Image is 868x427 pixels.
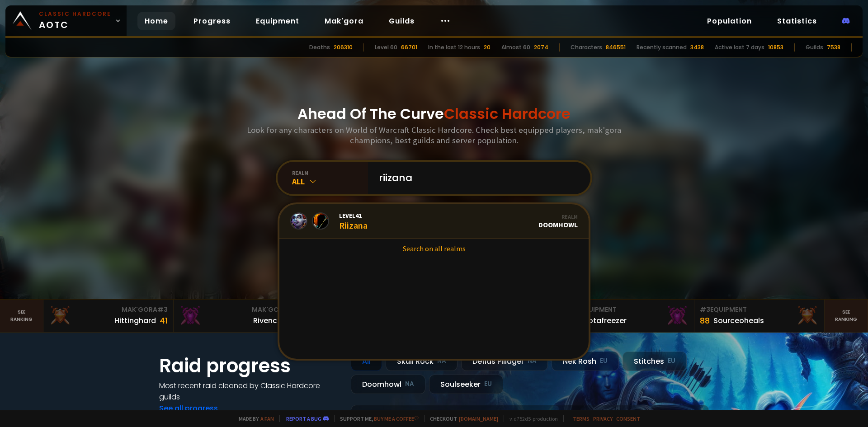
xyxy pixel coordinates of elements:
a: Consent [616,415,640,422]
a: See all progress [159,403,218,413]
div: Soulseeker [429,375,503,394]
small: EU [484,380,492,389]
div: 88 [700,314,710,327]
a: Buy me a coffee [374,415,419,422]
a: Equipment [249,12,307,30]
h3: Look for any characters on World of Warcraft Classic Hardcore. Check best equipped players, mak'g... [243,125,625,145]
a: Classic HardcoreAOTC [5,5,127,36]
h1: Raid progress [159,352,340,380]
span: Checkout [424,415,498,422]
div: Characters [571,43,602,52]
small: Classic Hardcore [39,10,111,18]
div: Mak'Gora [179,305,298,314]
div: Doomhowl [351,375,425,394]
small: NA [437,357,446,366]
div: Realm [538,213,578,220]
div: 206310 [334,43,353,52]
a: Mak'Gora#3Hittinghard41 [43,300,174,332]
span: Classic Hardcore [444,103,571,124]
a: Level41RiizanaRealmDoomhowl [279,204,589,239]
div: realm [292,169,368,176]
div: Equipment [570,305,689,314]
div: 2074 [534,43,548,52]
div: Defias Pillager [461,352,548,371]
div: Recently scanned [637,43,687,52]
a: Progress [186,12,238,30]
div: All [351,352,382,371]
small: EU [668,357,675,366]
div: Doomhowl [538,213,578,229]
div: Mak'Gora [49,305,168,314]
span: Made by [233,415,274,422]
div: 846551 [606,43,626,52]
small: NA [528,357,537,366]
div: 10853 [768,43,783,52]
a: #3Equipment88Sourceoheals [694,300,825,332]
a: #2Equipment88Notafreezer [564,300,694,332]
div: 3438 [690,43,704,52]
div: Equipment [700,305,819,314]
div: 7538 [827,43,840,52]
div: Nek'Rosh [552,352,619,371]
a: Report a bug [286,415,321,422]
span: Support me, [334,415,419,422]
div: 20 [484,43,491,52]
a: [DOMAIN_NAME] [459,415,498,422]
div: Guilds [806,43,823,52]
div: Rivench [253,315,282,326]
span: # 3 [700,305,710,314]
div: Active last 7 days [715,43,764,52]
h4: Most recent raid cleaned by Classic Hardcore guilds [159,380,340,403]
div: Hittinghard [114,315,156,326]
span: # 3 [157,305,168,314]
div: All [292,176,368,187]
div: Notafreezer [583,315,627,326]
a: Population [700,12,759,30]
div: Almost 60 [501,43,530,52]
a: Mak'Gora#2Rivench100 [174,300,304,332]
a: Home [137,12,175,30]
div: 66701 [401,43,417,52]
a: Mak'gora [317,12,371,30]
div: Skull Rock [386,352,458,371]
a: Search on all realms [279,239,589,258]
a: Seeranking [825,300,868,332]
small: EU [600,357,608,366]
a: a fan [260,415,274,422]
a: Statistics [770,12,824,30]
div: 41 [160,314,168,327]
small: NA [405,380,414,389]
div: Stitches [623,352,687,371]
span: AOTC [39,10,111,32]
div: In the last 12 hours [428,43,480,52]
span: Level 41 [339,211,368,220]
span: v. d752d5 - production [504,415,558,422]
a: Terms [573,415,590,422]
h1: Ahead Of The Curve [297,103,571,125]
div: Level 60 [375,43,397,52]
input: Search a character... [373,162,580,194]
div: Sourceoheals [713,315,764,326]
a: Guilds [382,12,422,30]
div: Deaths [309,43,330,52]
a: Privacy [593,415,613,422]
div: Riizana [339,211,368,231]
